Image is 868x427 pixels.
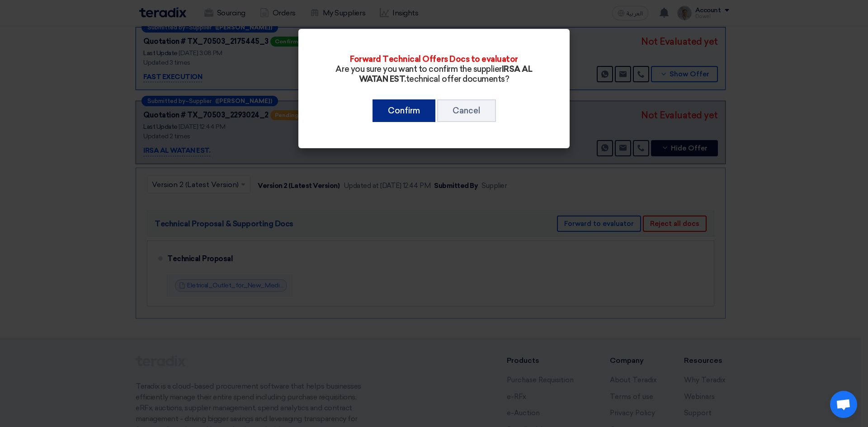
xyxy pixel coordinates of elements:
b: IRSA AL WATAN EST. [359,64,533,84]
span: Are you sure you want to confirm the supplier technical offer documents? [335,64,532,84]
button: Cancel [437,99,496,122]
button: Confirm [373,99,435,122]
a: Open chat [830,391,857,418]
span: Forward Technical Offers Docs to evaluator [350,54,518,64]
